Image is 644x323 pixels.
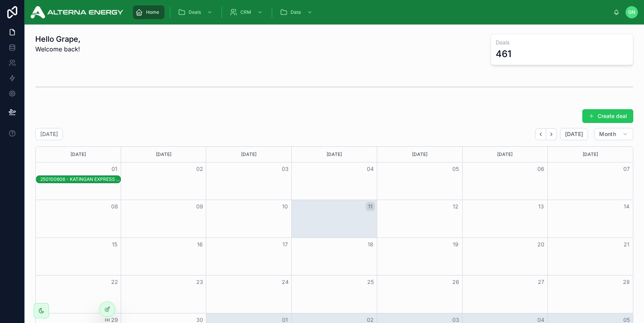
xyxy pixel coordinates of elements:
div: 250100606 - KATINGAN EXPRESS @ [GEOGRAPHIC_DATA], [GEOGRAPHIC_DATA] [40,176,120,182]
button: 18 [366,240,375,249]
div: 461 [496,48,511,60]
div: [DATE] [207,147,290,162]
button: 02 [195,164,204,174]
button: 04 [366,164,375,174]
button: 11 [366,202,375,211]
span: Data [291,9,301,15]
h3: Deals [496,39,628,46]
button: Create deal [582,109,633,123]
span: GN [628,9,635,15]
h1: Hello Grape, [35,34,80,44]
button: Month [594,128,633,140]
button: 05 [451,164,460,174]
button: 22 [110,277,119,287]
div: [DATE] [37,147,120,162]
button: [DATE] [560,128,588,140]
button: 25 [366,277,375,287]
span: Deals [189,9,201,15]
button: 12 [451,202,460,211]
button: 08 [110,202,119,211]
a: CRM [227,5,266,19]
button: 16 [195,240,204,249]
div: [DATE] [549,147,632,162]
button: Back [535,128,546,140]
button: 20 [536,240,545,249]
span: [DATE] [565,131,583,138]
button: 13 [536,202,545,211]
a: Deals [176,5,216,19]
span: Welcome back! [35,44,80,54]
span: Month [599,131,616,138]
div: [DATE] [464,147,547,162]
div: [DATE] [378,147,461,162]
button: 06 [536,164,545,174]
button: 24 [281,277,290,287]
h2: [DATE] [40,130,58,138]
img: App logo [31,6,123,18]
button: 03 [281,164,290,174]
div: [DATE] [293,147,376,162]
div: [DATE] [122,147,205,162]
button: 28 [622,277,631,287]
div: 250100606 - KATINGAN EXPRESS @ Singapore, Singapore [40,176,120,183]
button: Next [546,128,557,140]
button: 09 [195,202,204,211]
div: scrollable content [129,4,613,21]
button: 23 [195,277,204,287]
span: CRM [240,9,251,15]
a: Home [133,5,164,19]
button: 14 [622,202,631,211]
a: Data [278,5,316,19]
button: 10 [281,202,290,211]
button: 19 [451,240,460,249]
button: 27 [536,277,545,287]
button: 01 [110,164,119,174]
button: 15 [110,240,119,249]
button: 17 [281,240,290,249]
button: 21 [622,240,631,249]
button: 07 [622,164,631,174]
button: 26 [451,277,460,287]
span: Home [146,9,159,15]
